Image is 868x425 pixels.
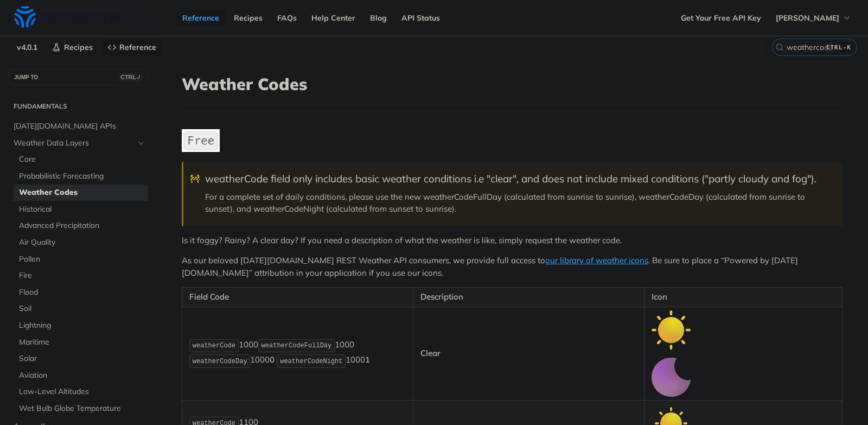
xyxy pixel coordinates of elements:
[189,291,406,303] p: Field Code
[770,10,857,26] button: [PERSON_NAME]
[545,255,648,265] a: our library of weather icons
[19,320,145,331] span: Lightning
[261,342,332,350] span: weatherCodeFullDay
[305,10,361,26] a: Help Center
[14,151,148,168] a: Core
[119,42,156,52] span: Reference
[652,324,691,334] span: Expand image
[182,74,843,94] h1: Weather Codes
[19,287,145,298] span: Flood
[365,355,370,365] strong: 1
[14,401,148,417] a: Wet Bulb Globe Temperature
[270,355,275,365] strong: 0
[8,118,148,135] a: [DATE][DOMAIN_NAME] APIs
[14,318,148,334] a: Lightning
[228,10,269,26] a: Recipes
[420,348,441,358] strong: Clear
[176,10,225,26] a: Reference
[14,268,148,284] a: Fire
[205,191,832,215] p: For a complete set of daily conditions, please use the new weatherCodeFullDay (calculated from su...
[652,358,691,397] img: clear_night
[775,43,784,52] svg: Search
[14,218,148,234] a: Advanced Precipitation
[189,338,406,370] p: 1000 1000 1000 1000
[19,370,145,381] span: Aviation
[64,42,93,52] span: Recipes
[14,367,148,384] a: Aviation
[824,42,854,53] kbd: CTRL-K
[14,168,148,185] a: Probabilistic Forecasting
[19,187,145,198] span: Weather Codes
[14,185,148,201] a: Weather Codes
[14,234,148,251] a: Air Quality
[14,251,148,268] a: Pollen
[19,353,145,364] span: Solar
[8,135,148,151] a: Weather Data LayersHide subpages for Weather Data Layers
[14,121,145,132] span: [DATE][DOMAIN_NAME] APIs
[190,173,200,185] span: 🚧
[14,284,148,301] a: Flood
[652,371,691,382] span: Expand image
[14,6,165,28] img: Tomorrow.io Weather API Docs
[280,358,342,365] span: weatherCodeNight
[14,384,148,400] a: Low-Level Altitudes
[19,303,145,314] span: Soil
[193,358,247,365] span: weatherCodeDay
[205,173,832,185] div: weatherCode field only includes basic weather conditions i.e "clear", and does not include mixed ...
[193,342,235,350] span: weatherCode
[182,255,843,279] p: As our beloved [DATE][DOMAIN_NAME] REST Weather API consumers, we provide full access to . Be sur...
[14,334,148,351] a: Maritime
[101,39,162,55] a: Reference
[19,386,145,397] span: Low-Level Altitudes
[776,13,839,23] span: [PERSON_NAME]
[19,270,145,281] span: Fire
[8,102,148,111] h2: Fundamentals
[14,351,148,367] a: Solar
[118,73,142,81] span: CTRL-/
[14,201,148,218] a: Historical
[8,69,148,85] button: JUMP TOCTRL-/
[19,237,145,248] span: Air Quality
[137,139,145,148] button: Hide subpages for Weather Data Layers
[19,403,145,414] span: Wet Bulb Globe Temperature
[675,10,767,26] a: Get Your Free API Key
[19,220,145,231] span: Advanced Precipitation
[395,10,446,26] a: API Status
[19,254,145,265] span: Pollen
[11,39,43,55] span: v4.0.1
[19,337,145,348] span: Maritime
[652,310,691,350] img: clear_day
[14,138,134,149] span: Weather Data Layers
[364,10,393,26] a: Blog
[652,291,835,303] p: Icon
[420,291,637,303] p: Description
[19,154,145,165] span: Core
[19,204,145,215] span: Historical
[14,301,148,317] a: Soil
[19,171,145,182] span: Probabilistic Forecasting
[46,39,99,55] a: Recipes
[271,10,303,26] a: FAQs
[182,234,843,247] p: Is it foggy? Rainy? A clear day? If you need a description of what the weather is like, simply re...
